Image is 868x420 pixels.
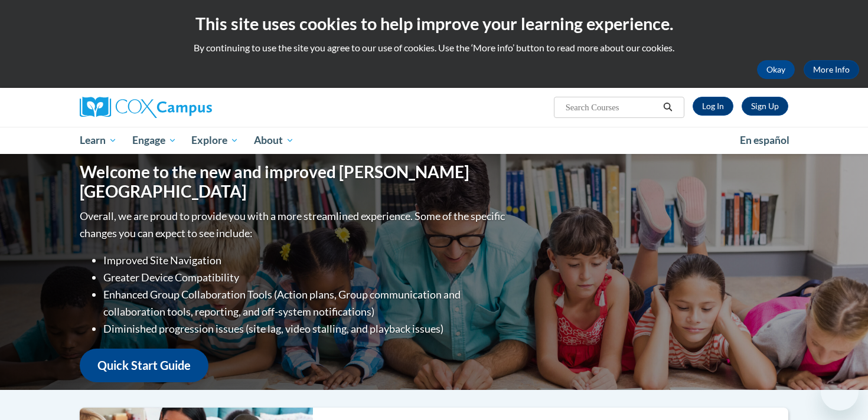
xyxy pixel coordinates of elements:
[80,97,212,118] img: Cox Campus
[804,60,859,79] a: More Info
[740,134,789,146] span: En español
[693,97,733,116] a: Log In
[9,12,859,35] h2: This site uses cookies to help improve your learning experience.
[125,127,184,154] a: Engage
[757,60,795,79] button: Okay
[80,208,508,242] p: Overall, we are proud to provide you with a more streamlined experience. Some of the specific cha...
[132,133,177,147] span: Engage
[254,133,294,147] span: About
[103,269,508,286] li: Greater Device Compatibility
[103,286,508,320] li: Enhanced Group Collaboration Tools (Action plans, Group communication and collaboration tools, re...
[564,100,659,114] input: Search Courses
[80,162,508,202] h1: Welcome to the new and improved [PERSON_NAME][GEOGRAPHIC_DATA]
[732,128,797,153] a: En español
[191,133,239,147] span: Explore
[62,127,806,154] div: Main menu
[103,252,508,269] li: Improved Site Navigation
[9,41,859,54] p: By continuing to use the site you agree to our use of cookies. Use the ‘More info’ button to read...
[103,320,508,337] li: Diminished progression issues (site lag, video stalling, and playback issues)
[184,127,246,154] a: Explore
[821,373,859,411] iframe: Button to launch messaging window
[659,100,677,114] button: Search
[80,133,117,147] span: Learn
[246,127,302,154] a: About
[742,97,788,116] a: Register
[80,349,208,382] a: Quick Start Guide
[72,127,125,154] a: Learn
[80,97,304,118] a: Cox Campus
